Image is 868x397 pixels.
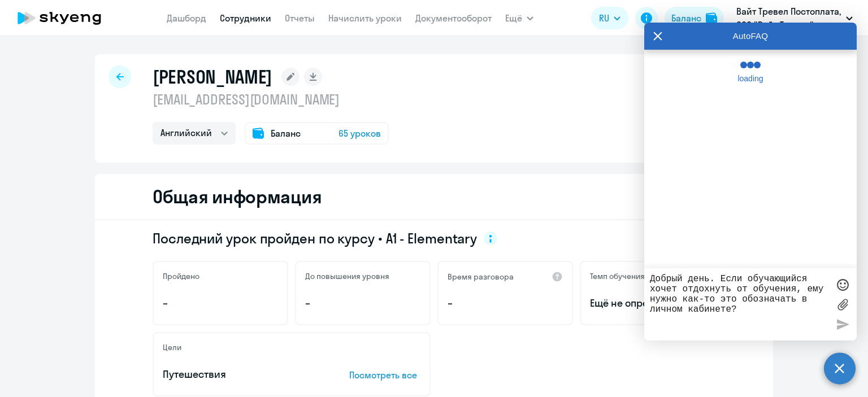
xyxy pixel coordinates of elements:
a: Отчеты [285,12,315,24]
button: RU [591,7,628,29]
a: Документооборот [415,12,492,24]
span: Баланс [271,126,301,140]
h5: Время разговора [448,272,514,282]
span: 65 уроков [338,126,381,140]
h5: До повышения уровня [305,271,389,281]
button: Вайт Тревел Постоплата, ООО "Вайт Тревел" [731,5,858,32]
a: Начислить уроки [328,12,402,24]
button: Ещё [505,7,533,29]
div: Баланс [671,11,701,25]
span: RU [599,11,609,25]
a: Сотрудники [220,12,271,24]
p: Вайт Тревел Постоплата, ООО "Вайт Тревел" [736,5,841,32]
span: loading [731,74,770,83]
h5: Цели [163,342,181,352]
span: Ещё не определён [590,296,705,311]
textarea: Добрый день. Если обучающийся хочет отдохнуть от обучения, ему нужно как-то это обозначать в личн... [650,274,828,335]
label: Лимит 10 файлов [834,296,851,313]
h1: [PERSON_NAME] [153,66,272,88]
p: – [448,296,563,311]
span: Последний урок пройден по курсу • A1 - Elementary [153,229,477,247]
img: balance [706,12,717,24]
p: – [163,296,278,311]
p: Путешествия [163,367,314,382]
a: Дашборд [167,12,206,24]
p: [EMAIL_ADDRESS][DOMAIN_NAME] [153,90,389,108]
button: Балансbalance [665,7,724,29]
h5: Темп обучения [590,271,645,281]
p: – [305,296,420,311]
h5: Пройдено [163,271,199,281]
span: Ещё [505,11,522,25]
h2: Общая информация [153,185,322,208]
p: Посмотреть все [349,368,420,382]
